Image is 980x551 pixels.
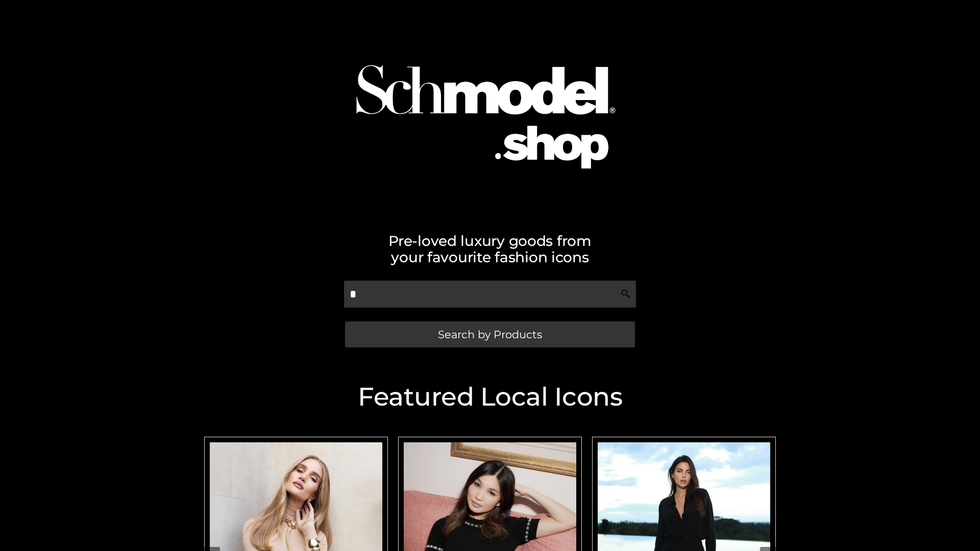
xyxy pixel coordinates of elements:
span: Search by Products [438,329,542,340]
h2: Pre-loved luxury goods from your favourite fashion icons [199,233,781,265]
h2: Featured Local Icons​ [199,384,781,410]
img: Search Icon [621,289,631,299]
a: Search by Products [345,321,635,347]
